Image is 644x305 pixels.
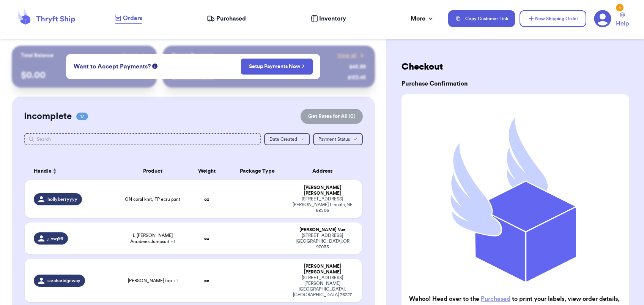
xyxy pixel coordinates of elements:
strong: oz [204,197,209,202]
span: Handle [34,167,52,175]
span: Payment Status [318,137,350,141]
span: Payout [122,52,139,59]
div: [STREET_ADDRESS][PERSON_NAME] Lincoln , NE 68506 [292,196,353,213]
span: Want to Accept Payments? [74,62,151,71]
div: [PERSON_NAME] [PERSON_NAME] [292,185,353,196]
button: New Shipping Order [520,10,586,27]
span: Date Created [269,137,297,141]
th: Weight [186,162,227,180]
span: [PERSON_NAME] top [128,278,178,284]
p: Recent Payments [172,52,214,59]
th: Package Type [227,162,288,180]
a: Payout [122,52,148,59]
span: hollyberryyyy [47,196,77,202]
span: Help [616,19,629,28]
div: 4 [616,4,624,11]
span: Orders [123,14,142,23]
div: $ 123.45 [348,74,366,81]
a: Orders [115,14,142,24]
span: 17 [76,113,88,120]
h2: Checkout [402,61,629,73]
th: Product [119,162,186,180]
button: Setup Payments Now [241,59,313,75]
div: More [411,14,435,23]
th: Address [288,162,362,180]
h2: Incomplete [24,110,72,122]
p: Total Balance [21,52,54,59]
span: j_vwj99 [47,235,63,241]
span: + 1 [171,239,175,244]
h3: Purchase Confirmation [402,79,629,88]
span: L [PERSON_NAME] Anrabees Jumpsuit [123,232,182,245]
a: 4 [594,10,611,27]
span: saraharidgeway [47,278,80,284]
button: Get Rates for All (0) [301,109,363,124]
a: View all [337,52,366,59]
div: [PERSON_NAME] [PERSON_NAME] [292,264,353,275]
a: Purchased [481,296,510,302]
button: Copy Customer Link [448,10,515,27]
a: Help [616,13,629,28]
div: [PERSON_NAME] Vue [292,227,353,233]
span: Inventory [319,14,346,23]
button: Sort ascending [52,167,58,176]
a: Inventory [311,14,346,23]
span: + 1 [173,278,178,283]
p: $ 0.00 [21,69,148,81]
input: Search [24,133,261,145]
div: $ 45.99 [349,63,366,71]
strong: oz [204,236,209,241]
div: [STREET_ADDRESS][PERSON_NAME] [GEOGRAPHIC_DATA] , [GEOGRAPHIC_DATA] 76227 [292,275,353,298]
a: Setup Payments Now [249,63,305,70]
a: Purchased [207,14,246,23]
button: Payment Status [313,133,363,145]
span: View all [337,52,357,59]
strong: oz [204,278,209,283]
span: Purchased [216,14,246,23]
span: ON coral knit, FP ecru pant [125,196,180,202]
div: [STREET_ADDRESS] [GEOGRAPHIC_DATA] , OR 97035 [292,233,353,250]
button: Date Created [264,133,310,145]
